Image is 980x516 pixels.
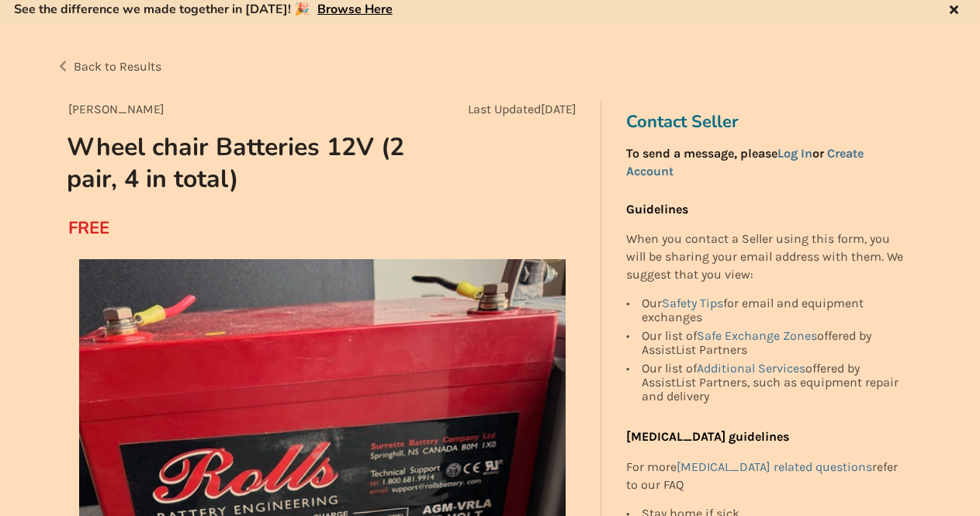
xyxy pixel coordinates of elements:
[68,102,164,116] span: [PERSON_NAME]
[697,328,817,343] a: Safe Exchange Zones
[626,202,688,216] b: Guidelines
[74,59,161,74] span: Back to Results
[677,459,872,474] a: [MEDICAL_DATA] related questions
[68,217,77,239] div: FREE
[626,146,864,178] a: Create Account
[14,2,393,18] h5: See the difference we made together in [DATE]! 🎉
[626,429,789,444] b: [MEDICAL_DATA] guidelines
[642,296,904,327] div: Our for email and equipment exchanges
[626,146,864,178] strong: To send a message, please or
[642,359,904,403] div: Our list of offered by AssistList Partners, such as equipment repair and delivery
[662,296,723,310] a: Safety Tips
[626,230,904,284] p: When you contact a Seller using this form, you will be sharing your email address with them. We s...
[777,146,812,161] a: Log In
[697,361,805,376] a: Additional Services
[468,102,541,116] span: Last Updated
[317,1,393,18] a: Browse Here
[541,102,577,116] span: [DATE]
[626,111,912,133] h3: Contact Seller
[642,327,904,359] div: Our list of offered by AssistList Partners
[54,131,421,195] h1: Wheel chair Batteries 12V (2 pair, 4 in total)
[626,459,904,494] p: For more refer to our FAQ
